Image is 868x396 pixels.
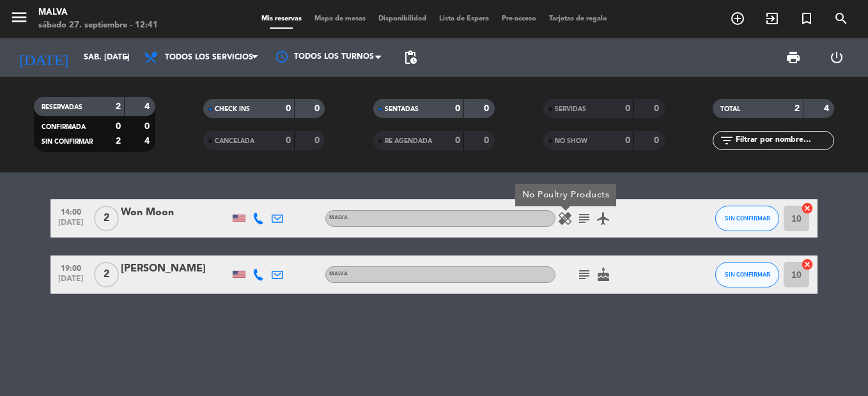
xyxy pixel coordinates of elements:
input: Filtrar por nombre... [734,133,833,148]
strong: 2 [116,137,121,146]
strong: 4 [144,102,152,111]
div: sábado 27. septiembre - 12:41 [38,19,158,32]
span: CHECK INS [215,106,250,112]
strong: 0 [625,104,630,113]
span: [DATE] [55,218,87,233]
strong: 4 [824,104,832,113]
span: 2 [94,262,119,287]
div: [PERSON_NAME] [121,261,229,277]
strong: 0 [455,136,460,145]
strong: 0 [654,136,662,145]
i: add_circle_outline [730,11,745,26]
button: menu [10,8,29,31]
strong: 0 [455,104,460,113]
i: turned_in_not [799,11,814,26]
span: [DATE] [55,275,87,289]
span: 14:00 [55,204,87,218]
span: Mis reservas [255,15,308,22]
span: SERVIDAS [555,106,586,112]
span: Disponibilidad [372,15,433,22]
i: menu [10,8,29,27]
span: RE AGENDADA [385,138,432,144]
span: Todos los servicios [165,53,253,62]
span: Mapa de mesas [308,15,372,22]
span: Reserva especial [789,8,824,29]
span: SIN CONFIRMAR [725,271,770,278]
strong: 0 [654,104,662,113]
strong: 2 [794,104,800,113]
button: SIN CONFIRMAR [715,206,779,231]
div: LOG OUT [815,38,858,77]
span: Pre-acceso [495,15,543,22]
i: arrow_drop_down [119,50,134,65]
button: SIN CONFIRMAR [715,262,779,287]
span: CANCELADA [215,138,254,144]
i: cancel [801,202,814,215]
span: WALK IN [755,8,789,29]
strong: 0 [484,104,492,113]
strong: 2 [116,102,121,111]
span: SIN CONFIRMAR [725,215,770,222]
span: 2 [94,206,119,231]
div: Malva [38,6,158,19]
i: cancel [801,258,814,271]
div: No Poultry Products [515,184,616,206]
i: subject [577,211,592,226]
i: power_settings_new [829,50,844,65]
span: MALVA [329,271,348,277]
span: 19:00 [55,260,87,275]
strong: 0 [625,136,630,145]
span: MALVA [329,215,348,220]
strong: 0 [286,104,291,113]
span: CONFIRMADA [42,124,86,130]
span: pending_actions [403,50,418,65]
span: RESERVAR MESA [720,8,755,29]
strong: 4 [144,137,152,146]
i: [DATE] [10,43,77,72]
i: exit_to_app [764,11,780,26]
span: print [786,50,801,65]
span: Tarjetas de regalo [543,15,614,22]
strong: 0 [286,136,291,145]
i: healing [557,211,573,226]
span: NO SHOW [555,138,587,144]
strong: 0 [484,136,492,145]
i: search [833,11,849,26]
i: cake [596,267,611,282]
i: subject [577,267,592,282]
strong: 0 [144,122,152,131]
strong: 0 [116,122,121,131]
span: RESERVADAS [42,104,82,110]
div: Won Moon [121,204,229,221]
strong: 0 [314,104,322,113]
strong: 0 [314,136,322,145]
i: filter_list [719,133,734,148]
span: Lista de Espera [433,15,495,22]
span: BUSCAR [824,8,858,29]
i: airplanemode_active [596,211,611,226]
span: SIN CONFIRMAR [42,139,93,145]
span: SENTADAS [385,106,419,112]
span: TOTAL [720,106,740,112]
